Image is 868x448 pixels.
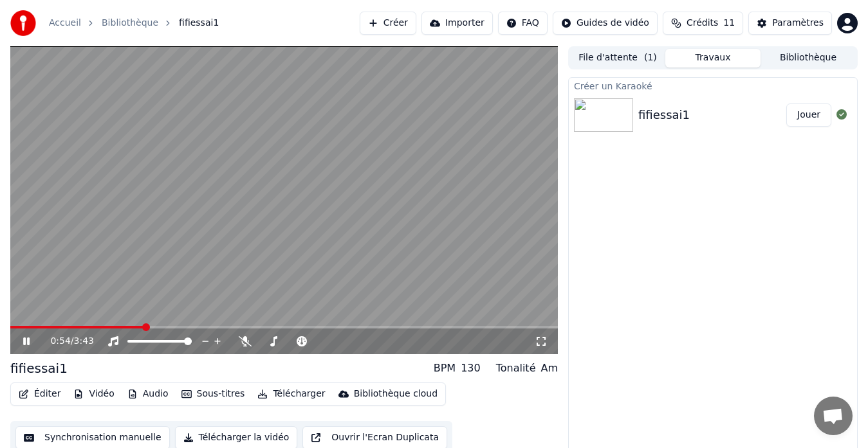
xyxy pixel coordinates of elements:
[638,106,690,124] div: fifiessai1
[252,385,330,403] button: Télécharger
[50,335,81,348] div: /
[10,10,36,36] img: youka
[540,361,558,376] div: Am
[176,385,250,403] button: Sous-titres
[50,335,70,348] span: 0:54
[665,49,761,67] button: Travaux
[748,12,832,35] button: Paramètres
[354,388,438,400] div: Bibliothèque cloud
[68,385,119,403] button: Vidéo
[814,397,853,435] div: Ouvrir le chat
[49,17,81,30] a: Accueil
[569,78,857,93] div: Créer un Karaoké
[49,17,219,30] nav: breadcrumb
[644,51,657,64] span: ( 1 )
[761,49,856,67] button: Bibliothèque
[570,49,665,67] button: File d'attente
[14,385,66,403] button: Éditer
[102,17,158,30] a: Bibliothèque
[772,17,824,30] div: Paramètres
[179,17,219,30] span: fifiessai1
[10,359,68,377] div: fifiessai1
[360,12,416,35] button: Créer
[461,361,481,376] div: 130
[74,335,94,348] span: 3:43
[421,12,493,35] button: Importer
[687,17,718,30] span: Crédits
[496,361,536,376] div: Tonalité
[434,361,456,376] div: BPM
[723,17,735,30] span: 11
[663,12,743,35] button: Crédits11
[553,12,658,35] button: Guides de vidéo
[122,385,174,403] button: Audio
[786,103,831,127] button: Jouer
[498,12,548,35] button: FAQ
